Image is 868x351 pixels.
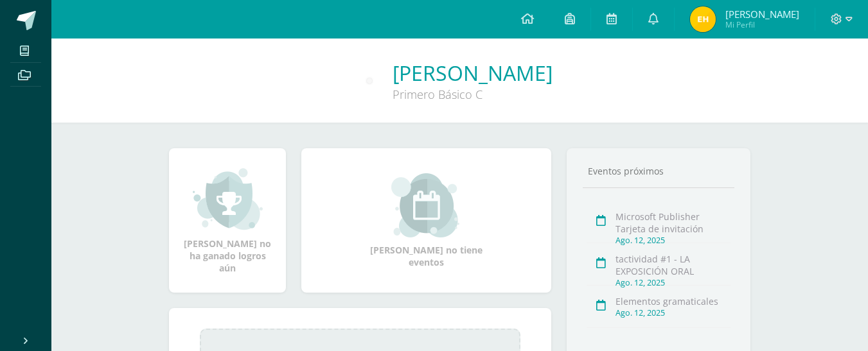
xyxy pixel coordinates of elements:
div: Ago. 12, 2025 [616,307,731,318]
a: [PERSON_NAME] [393,59,553,87]
span: Mi Perfil [725,19,799,30]
img: c133d6713a919d39691093d8d7729d45.png [690,6,716,32]
div: tactividad #1 - LA EXPOSICIÓN ORAL [616,253,731,277]
div: Microsoft Publisher Tarjeta de invitación [616,210,731,235]
div: [PERSON_NAME] no tiene eventos [362,173,491,268]
img: event_small.png [391,173,461,237]
div: [PERSON_NAME] no ha ganado logros aún [182,167,273,274]
span: [PERSON_NAME] [725,8,799,21]
div: Ago. 12, 2025 [616,235,731,246]
div: Ago. 12, 2025 [616,277,731,288]
div: Eventos próximos [583,165,734,177]
img: achievement_small.png [193,167,263,231]
div: Primero Básico C [393,87,553,102]
div: Elementos gramaticales [616,295,731,307]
